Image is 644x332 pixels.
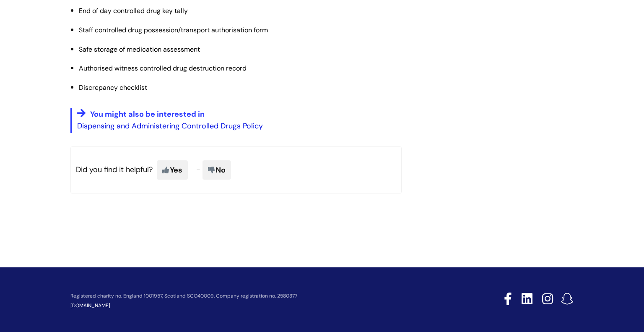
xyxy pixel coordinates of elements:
[77,121,263,131] a: Dispensing and Administering Controlled Drugs Policy
[203,160,231,180] span: No
[79,83,147,92] span: Discrepancy checklist
[79,64,247,73] span: Authorised witness controlled drug destruction record
[157,160,188,180] span: Yes
[79,26,268,34] span: Staff controlled drug possession/transport authorisation form
[70,293,444,299] p: Registered charity no. England 1001957, Scotland SCO40009. Company registration no. 2580377
[79,6,188,15] span: End of day controlled drug key tally
[70,146,402,193] p: Did you find it helpful?
[90,109,205,119] span: You might also be interested in
[70,302,110,309] a: [DOMAIN_NAME]
[79,45,200,54] span: Safe storage of medication assessment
